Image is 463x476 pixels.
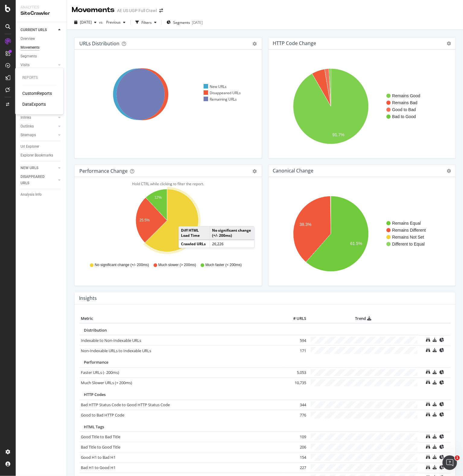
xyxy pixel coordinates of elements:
[81,370,119,375] a: Faster URLs (- 200ms)
[392,114,416,119] text: Bad to Good
[164,18,205,27] button: Segments[DATE]
[21,191,62,198] a: Analysis Info
[21,62,56,68] a: Visits
[158,262,196,268] span: Much slower (> 200ms)
[392,93,420,98] text: Remains Good
[21,152,62,159] a: Explorer Bookmarks
[179,240,210,248] td: Crawled URLs
[21,53,37,59] div: Segments
[284,410,308,420] td: 776
[284,463,308,473] td: 227
[21,165,38,171] div: NEW URLS
[308,314,419,323] th: Trend
[447,169,451,173] i: Options
[141,20,152,25] div: Filters
[21,191,42,198] div: Analysis Info
[21,123,34,130] div: Outlinks
[21,165,56,171] a: NEW URLS
[210,240,254,248] td: 26,226
[204,84,227,89] div: New URLs
[392,228,426,233] text: Remains Different
[173,20,190,25] span: Segments
[81,412,124,418] a: Good to Bad HTTP Code
[204,97,237,102] div: Remaining URLs
[273,167,314,175] h4: Canonical Change
[284,400,308,410] td: 344
[284,452,308,463] td: 154
[21,143,39,150] div: Url Explorer
[21,123,56,130] a: Outlinks
[21,143,62,150] a: Url Explorer
[84,424,104,429] span: HTML Tags
[81,338,141,343] a: Indexable to Non-Indexable URLs
[81,380,132,385] a: Much Slower URLs (+ 200ms)
[21,27,56,33] a: CURRENT URLS
[350,241,362,246] text: 61.5%
[84,327,107,333] span: Distribution
[284,335,308,346] td: 594
[72,5,115,15] div: Movements
[21,114,56,121] a: Inlinks
[104,18,128,27] button: Previous
[81,402,170,407] a: Bad HTTP Status Code to Good HTTP Status Code
[442,455,457,470] iframe: Intercom live chat
[284,378,308,388] td: 10,735
[79,314,284,323] th: Metric
[79,294,97,302] h4: Insights
[21,44,62,51] a: Movements
[21,62,30,68] div: Visits
[80,20,92,25] span: 2025 Aug. 8th
[179,227,210,240] td: Diff HTML Load Time
[84,359,108,365] span: Performance
[154,196,162,200] text: 12%
[21,114,31,121] div: Inlinks
[21,36,62,42] a: Overview
[139,218,150,222] text: 25.5%
[104,20,121,25] span: Previous
[21,44,40,51] div: Movements
[22,101,46,107] a: DataExports
[81,455,116,460] a: Good H1 to Bad H1
[81,444,120,450] a: Bad Title to Good Title
[392,242,425,246] text: Different to Equal
[273,39,316,47] h4: HTTP Code Change
[79,168,128,174] div: Performance Change
[205,262,242,268] span: Much faster (< 200ms)
[392,107,416,112] text: Good to Bad
[392,100,417,105] text: Remains Bad
[284,442,308,452] td: 206
[79,187,255,257] svg: A chart.
[284,314,308,323] th: # URLS
[284,432,308,442] td: 109
[447,41,451,46] i: Options
[22,90,52,96] a: CustomReports
[22,75,56,80] div: Reports
[159,8,163,13] div: arrow-right-arrow-left
[273,187,449,281] svg: A chart.
[253,169,257,173] div: gear
[332,133,344,137] text: 91.7%
[392,221,421,226] text: Remains Equal
[21,174,56,186] a: DISAPPEARED URLS
[81,348,151,353] a: Non-Indexable URLs to Indexable URLs
[204,90,241,95] div: Disappeared URLs
[117,8,157,14] div: AE US UGP Full Crawl
[192,20,203,25] div: [DATE]
[79,40,119,47] div: URLs Distribution
[21,27,47,33] div: CURRENT URLS
[273,59,449,153] svg: A chart.
[21,132,56,138] a: Sitemaps
[81,434,120,439] a: Good Title to Bad Title
[284,346,308,356] td: 171
[21,36,35,42] div: Overview
[21,152,53,159] div: Explorer Bookmarks
[253,42,257,46] div: gear
[72,18,99,27] button: [DATE]
[392,235,424,240] text: Remains Not Set
[21,10,62,17] div: SiteCrawler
